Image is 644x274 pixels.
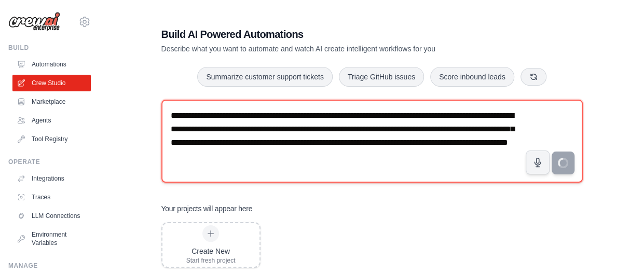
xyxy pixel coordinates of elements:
[8,44,91,52] div: Build
[161,203,253,214] h3: Your projects will appear here
[161,44,510,54] p: Describe what you want to automate and watch AI create intelligent workflows for you
[197,67,332,87] button: Summarize customer support tickets
[339,67,424,87] button: Triage GitHub issues
[186,256,236,265] div: Start fresh project
[12,93,91,110] a: Marketplace
[430,67,514,87] button: Score inbound leads
[526,150,550,174] button: Click to speak your automation idea
[520,68,546,86] button: Get new suggestions
[12,189,91,205] a: Traces
[12,112,91,129] a: Agents
[12,131,91,147] a: Tool Registry
[186,246,236,256] div: Create New
[12,226,91,251] a: Environment Variables
[12,170,91,187] a: Integrations
[12,56,91,73] a: Automations
[12,208,91,224] a: LLM Connections
[8,262,91,270] div: Manage
[161,27,510,42] h1: Build AI Powered Automations
[8,12,60,32] img: Logo
[8,158,91,166] div: Operate
[592,224,644,274] iframe: Chat Widget
[12,75,91,91] a: Crew Studio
